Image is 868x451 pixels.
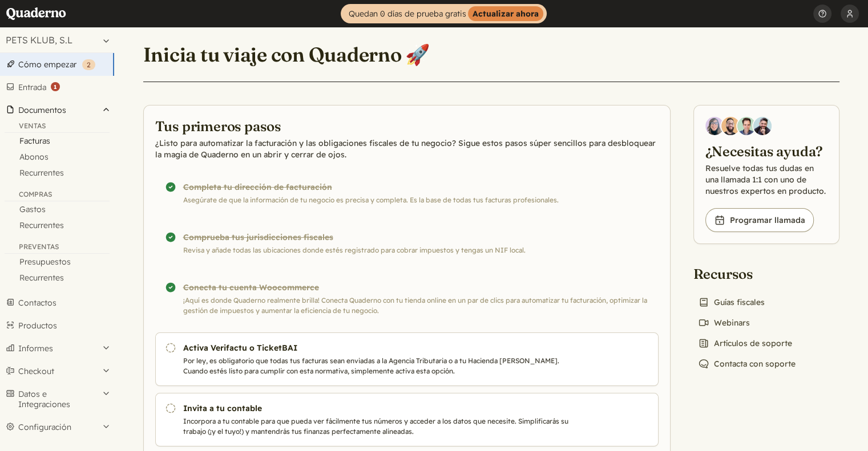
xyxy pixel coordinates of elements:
[693,335,797,351] a: Artículos de soporte
[693,294,769,310] a: Guías fiscales
[737,117,756,135] img: Ivo Oltmans, Business Developer at Quaderno
[468,6,543,21] strong: Actualizar ahora
[705,117,724,135] img: Diana Carrasco, Account Executive at Quaderno
[183,403,572,414] h3: Invita a tu contable
[753,117,772,135] img: Javier Rubio, DevRel at Quaderno
[183,416,572,437] p: Incorpora a tu contable para que pueda ver fácilmente tus números y acceder a los datos que neces...
[143,42,430,67] h1: Inicia tu viaje con Quaderno 🚀
[721,117,740,135] img: Jairo Fumero, Account Executive at Quaderno
[693,356,800,372] a: Contacta con soporte
[5,190,110,201] div: Compras
[51,82,60,91] strong: 1
[155,393,659,446] a: Invita a tu contable Incorpora a tu contable para que pueda ver fácilmente tus números y acceder ...
[155,137,659,160] p: ¿Listo para automatizar la facturación y las obligaciones fiscales de tu negocio? Sigue estos pas...
[5,121,110,133] div: Ventas
[705,142,827,160] h2: ¿Necesitas ayuda?
[183,356,572,376] p: Por ley, es obligatorio que todas tus facturas sean enviadas a la Agencia Tributaria o a tu Hacie...
[155,117,659,135] h2: Tus primeros pasos
[693,265,800,283] h2: Recursos
[183,342,572,354] h3: Activa Verifactu o TicketBAI
[693,315,754,331] a: Webinars
[705,208,814,232] a: Programar llamada
[705,162,827,197] p: Resuelve todas tus dudas en una llamada 1:1 con uno de nuestros expertos en producto.
[155,332,659,386] a: Activa Verifactu o TicketBAI Por ley, es obligatorio que todas tus facturas sean enviadas a la Ag...
[341,4,547,23] a: Quedan 0 días de prueba gratisActualizar ahora
[5,242,110,254] div: Preventas
[87,60,91,69] span: 2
